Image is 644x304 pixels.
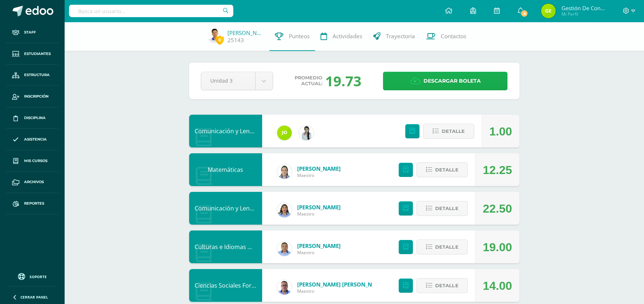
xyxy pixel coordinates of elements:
[9,271,55,281] a: Soporte
[6,171,58,193] a: Archivos
[277,164,292,179] img: 564a5008c949b7a933dbd60b14cd9c11.png
[189,115,262,147] div: Comunicación y Lenguaje, Idioma Extranjero
[299,126,314,140] img: 937d777aa527c70189f9fb3facc5f1f6.png
[24,179,44,185] span: Archivos
[417,240,468,254] button: Detalle
[227,29,264,36] a: [PERSON_NAME]
[483,269,512,302] div: 14.00
[6,129,58,150] a: Asistencia
[297,288,385,294] span: Maestro
[423,72,480,90] span: Descargar boleta
[6,43,58,65] a: Estudiantes
[297,249,341,256] span: Maestro
[207,28,222,43] img: aca5a39f761834745c9681cbb9795507.png
[6,86,58,107] a: Inscripción
[6,65,58,86] a: Estructura
[561,11,605,17] span: Mi Perfil
[269,22,315,51] a: Punteos
[24,115,46,121] span: Disciplina
[295,75,322,87] span: Promedio actual:
[289,32,310,40] span: Punteos
[30,274,47,279] span: Soporte
[368,22,421,51] a: Trayectoria
[421,22,472,51] a: Contactos
[6,22,58,43] a: Staff
[277,126,292,140] img: 79eb5cb28572fb7ebe1e28c28929b0fa.png
[561,4,605,12] span: Gestión de Convivencia
[435,279,458,292] span: Detalle
[297,242,341,249] a: [PERSON_NAME]
[435,202,458,215] span: Detalle
[297,172,341,178] span: Maestro
[24,158,47,164] span: Mis cursos
[483,154,512,186] div: 12.25
[201,72,273,90] a: Unidad 3
[277,241,292,256] img: 58211983430390fd978f7a65ba7f1128.png
[69,5,233,17] input: Busca un usuario...
[24,201,44,206] span: Reportes
[195,204,308,212] a: Comunicación y Lenguaje Idioma Español
[417,278,468,293] button: Detalle
[483,231,512,264] div: 19.00
[423,124,474,139] button: Detalle
[315,22,368,51] a: Actividades
[417,162,468,177] button: Detalle
[20,295,48,300] span: Cerrar panel
[435,163,458,177] span: Detalle
[383,72,507,90] a: Descargar boleta
[189,269,262,302] div: Ciencias Sociales Formación Ciudadana e Interculturalidad
[210,72,246,89] span: Unidad 3
[333,32,362,40] span: Actividades
[520,9,528,17] span: 6
[277,280,292,295] img: 13b0349025a0e0de4e66ee4ed905f431.png
[208,166,243,174] a: Matemáticas
[6,193,58,214] a: Reportes
[195,243,312,251] a: Culturas e Idiomas Mayas Garífuna o Xinca
[24,94,49,99] span: Inscripción
[195,127,317,135] a: Comunicación y Lenguaje, Idioma Extranjero
[417,201,468,216] button: Detalle
[6,150,58,172] a: Mis cursos
[6,107,58,129] a: Disciplina
[24,137,47,142] span: Asistencia
[489,115,512,148] div: 1.00
[435,240,458,254] span: Detalle
[483,192,512,225] div: 22.50
[277,203,292,217] img: d5f85972cab0d57661bd544f50574cc9.png
[24,51,51,57] span: Estudiantes
[216,35,224,44] span: 0
[297,281,385,288] a: [PERSON_NAME] [PERSON_NAME]
[386,32,415,40] span: Trayectoria
[189,230,262,263] div: Culturas e Idiomas Mayas Garífuna o Xinca
[24,72,50,78] span: Estructura
[189,192,262,225] div: Comunicación y Lenguaje Idioma Español
[195,281,356,289] a: Ciencias Sociales Formación Ciudadana e Interculturalidad
[297,204,341,211] a: [PERSON_NAME]
[442,125,465,138] span: Detalle
[189,153,262,186] div: Matemáticas
[541,4,556,18] img: c4fdb2b3b5c0576fe729d7be1ce23d7b.png
[297,211,341,217] span: Maestro
[325,71,361,90] div: 19.73
[441,32,466,40] span: Contactos
[24,29,36,35] span: Staff
[227,36,244,44] a: 25143
[297,165,341,172] a: [PERSON_NAME]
